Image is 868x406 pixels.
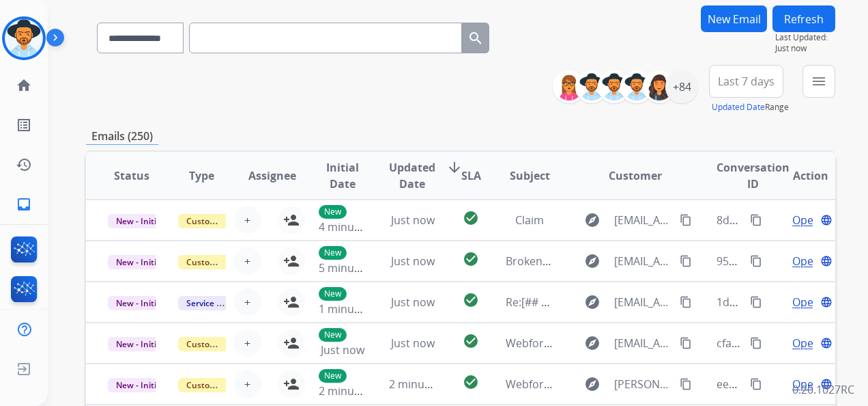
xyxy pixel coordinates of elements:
p: New [319,287,347,301]
span: Updated Date [389,159,435,192]
span: Just now [775,43,835,54]
mat-icon: content_copy [750,337,762,349]
span: + [244,212,250,228]
button: New Email [701,5,767,32]
span: Open [792,335,820,351]
mat-icon: content_copy [680,296,692,308]
mat-icon: language [820,378,833,390]
mat-icon: search [467,30,484,46]
span: Range [712,101,789,113]
span: [PERSON_NAME][EMAIL_ADDRESS][DOMAIN_NAME] [614,376,672,392]
p: Emails (250) [86,128,158,145]
span: + [244,376,250,392]
mat-icon: check_circle [463,210,479,226]
button: + [234,370,261,398]
mat-icon: language [820,255,833,267]
span: SLA [461,167,481,184]
span: Open [792,212,820,228]
mat-icon: content_copy [680,255,692,267]
mat-icon: explore [584,294,601,310]
mat-icon: content_copy [750,296,762,308]
mat-icon: content_copy [750,378,762,390]
mat-icon: check_circle [463,251,479,267]
span: Just now [321,342,364,357]
mat-icon: content_copy [680,337,692,349]
span: [EMAIL_ADDRESS][DOMAIN_NAME] [614,212,672,228]
span: [EMAIL_ADDRESS][DOMAIN_NAME] [614,335,672,351]
mat-icon: person_add [283,212,300,228]
mat-icon: arrow_downward [446,159,463,176]
span: New - Initial [108,214,171,228]
p: New [319,369,347,383]
p: New [319,328,347,342]
span: + [244,294,250,310]
span: Customer [609,167,662,184]
button: Refresh [772,5,835,32]
span: Customer Support [178,214,267,228]
span: Open [792,253,820,269]
span: Open [792,294,820,310]
img: avatar [5,19,43,57]
span: Broken coach [506,254,576,269]
mat-icon: explore [584,376,601,392]
span: Webform from [EMAIL_ADDRESS][DOMAIN_NAME] on [DATE] [506,336,815,351]
mat-icon: content_copy [680,378,692,390]
mat-icon: explore [584,253,601,269]
span: Just now [391,213,435,228]
mat-icon: language [820,296,833,308]
mat-icon: explore [584,212,601,228]
p: 0.20.1027RC [792,381,854,398]
span: + [244,253,250,269]
span: New - Initial [108,296,171,310]
span: 2 minutes ago [389,377,462,392]
span: Initial Date [319,159,366,192]
span: Customer Support [178,255,267,269]
mat-icon: home [16,77,32,94]
mat-icon: menu [811,73,827,90]
span: [EMAIL_ADDRESS][DOMAIN_NAME] [614,294,672,310]
mat-icon: content_copy [750,214,762,226]
button: + [234,288,261,316]
mat-icon: check_circle [463,333,479,349]
span: 2 minutes ago [319,383,392,398]
span: Claim [515,213,544,228]
button: + [234,247,261,275]
span: Re:[## 45224 ##] Impressions Vanity [506,295,693,310]
span: New - Initial [108,337,171,351]
span: Last 7 days [718,79,775,84]
span: Open [792,376,820,392]
span: [EMAIL_ADDRESS][DOMAIN_NAME] [614,253,672,269]
span: Conversation ID [717,159,790,192]
span: Customer Support [178,378,267,392]
mat-icon: language [820,337,833,349]
p: New [319,246,347,260]
mat-icon: person_add [283,335,300,351]
mat-icon: content_copy [750,255,762,267]
mat-icon: person_add [283,253,300,269]
span: 5 minutes ago [319,260,392,275]
span: Just now [391,336,435,351]
span: Just now [391,254,435,269]
span: Service Support [178,296,256,310]
span: Subject [510,167,550,184]
mat-icon: check_circle [463,374,479,390]
mat-icon: content_copy [680,214,692,226]
mat-icon: history [16,157,32,173]
button: + [234,329,261,357]
mat-icon: inbox [16,196,32,213]
span: Just now [391,295,435,310]
span: + [244,335,250,351]
button: + [234,206,261,234]
mat-icon: explore [584,335,601,351]
span: Assignee [248,167,296,184]
div: +84 [665,70,698,103]
span: Type [189,167,214,184]
span: Status [114,167,149,184]
mat-icon: list_alt [16,117,32,133]
mat-icon: language [820,214,833,226]
p: New [319,205,347,219]
span: Customer Support [178,337,267,351]
mat-icon: check_circle [463,292,479,308]
mat-icon: person_add [283,294,300,310]
span: New - Initial [108,378,171,392]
